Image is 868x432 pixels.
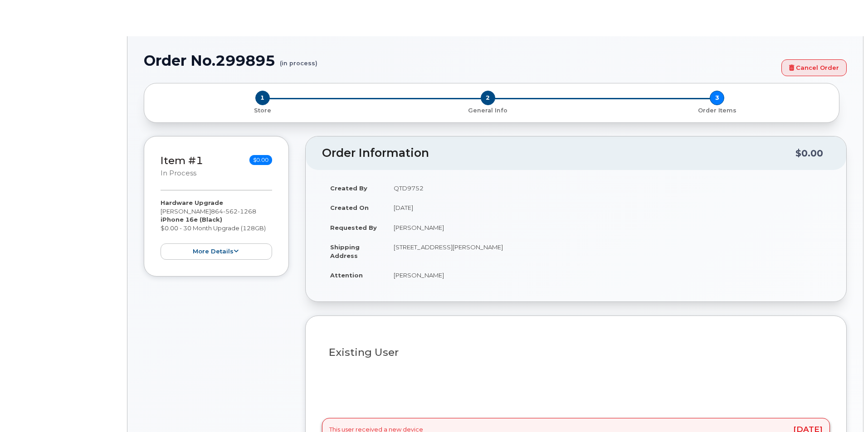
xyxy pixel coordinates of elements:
small: in process [161,169,196,177]
button: more details [161,243,272,260]
div: $0.00 [795,145,823,162]
h2: Order Information [322,147,795,160]
span: 2 [481,91,495,105]
a: 2 General Info [373,105,602,115]
small: (in process) [280,53,317,67]
strong: Hardware Upgrade [161,199,223,206]
strong: Requested By [330,224,377,231]
span: 1268 [238,208,256,215]
h3: Existing User [329,347,823,358]
span: 1 [255,91,270,105]
td: [PERSON_NAME] [385,265,830,285]
h1: Order No.299895 [144,53,777,68]
strong: Attention [330,272,363,279]
span: 864 [211,208,256,215]
td: [PERSON_NAME] [385,218,830,238]
span: 562 [223,208,238,215]
strong: Created By [330,184,367,192]
span: $0.00 [249,155,272,165]
a: Item #1 [161,154,203,167]
a: 1 Store [151,105,373,115]
td: [DATE] [385,198,830,218]
strong: Shipping Address [330,243,360,259]
div: [PERSON_NAME] $0.00 - 30 Month Upgrade (128GB) [161,199,272,260]
strong: iPhone 16e (Black) [161,216,222,223]
strong: Created On [330,204,369,211]
p: General Info [377,107,599,115]
td: [STREET_ADDRESS][PERSON_NAME] [385,237,830,265]
td: QTD9752 [385,178,830,198]
p: Store [155,107,370,115]
a: Cancel Order [781,59,847,76]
